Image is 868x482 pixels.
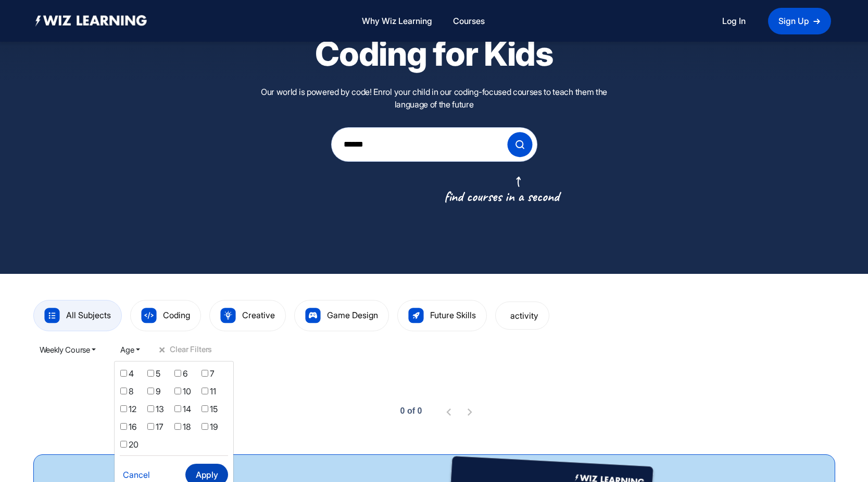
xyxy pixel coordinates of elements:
[252,35,617,73] h1: Coding for Kids
[156,420,163,433] label: 17
[305,310,378,320] a: Game Design
[459,401,480,421] button: Next page
[210,420,218,433] label: 19
[768,8,831,34] a: Sign Up
[129,420,137,433] label: 16
[183,420,191,433] label: 18
[210,367,215,380] label: 7
[114,339,146,360] button: Age
[220,310,275,320] a: Creative
[327,310,378,320] span: Game Design
[129,403,136,415] label: 12
[183,403,191,415] label: 14
[242,310,275,320] span: Creative
[408,310,476,320] a: Future Skills
[252,86,617,111] p: Our world is powered by code! Enrol your child in our coding-focused courses to teach them the la...
[438,401,459,421] button: Previous page
[141,310,190,320] a: Coding
[210,403,218,415] label: 15
[129,438,139,451] label: 20
[157,344,169,356] span: +
[66,310,111,320] span: All Subjects
[183,367,188,380] label: 6
[210,385,216,397] label: 11
[158,345,212,354] button: +Clear Filters
[510,310,538,321] span: activity
[129,385,134,397] label: 8
[722,14,746,28] a: Log In
[183,385,191,397] label: 10
[506,310,538,321] a: activity
[156,403,164,415] label: 13
[156,385,161,397] label: 9
[156,367,160,380] label: 5
[44,310,111,320] a: All Subjects
[163,310,190,320] span: Coding
[33,339,103,360] button: Weekly Course
[430,310,476,320] span: Future Skills
[449,10,489,32] a: Courses
[400,405,422,417] div: 0 of 0
[358,10,436,32] a: Why Wiz Learning
[129,367,134,380] label: 4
